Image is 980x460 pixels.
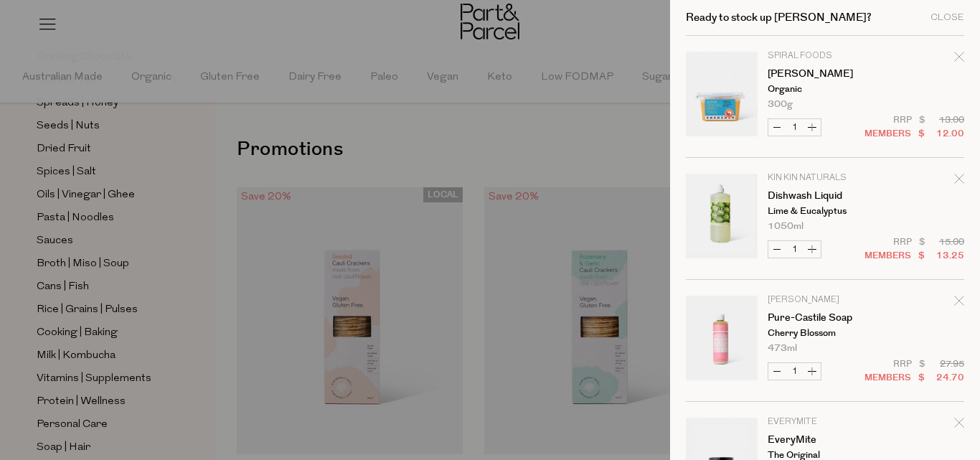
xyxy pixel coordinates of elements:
input: QTY Dishwash Liquid [786,241,804,258]
input: QTY Shiro Miso [786,119,804,136]
a: Dishwash Liquid [768,191,879,201]
span: 473ml [768,344,797,353]
p: EveryMite [768,418,879,426]
a: Pure-Castile Soap [768,313,879,323]
span: 1050ml [768,222,804,231]
p: Spiral Foods [768,52,879,60]
p: Lime & Eucalyptus [768,207,879,216]
div: Remove Dishwash Liquid [954,172,964,191]
span: 300g [768,100,793,109]
a: [PERSON_NAME] [768,69,879,79]
div: Remove EveryMite [954,416,964,435]
p: The Original [768,451,879,460]
p: Cherry Blossom [768,329,879,338]
h2: Ready to stock up [PERSON_NAME]? [686,12,872,23]
p: Kin Kin Naturals [768,174,879,182]
a: EveryMite [768,435,879,445]
div: Remove Shiro Miso [954,50,964,69]
p: [PERSON_NAME] [768,296,879,304]
p: Organic [768,85,879,94]
input: QTY Pure-Castile Soap [786,363,804,380]
div: Remove Pure-Castile Soap [954,294,964,313]
div: Close [930,13,964,22]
